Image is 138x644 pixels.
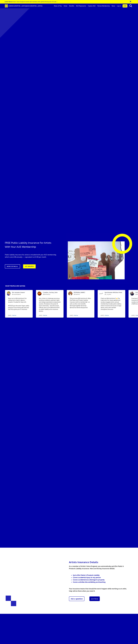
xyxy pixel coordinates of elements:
a: Twitter [105,315,109,316]
p: Shout out to @ArtistsUnionE for calling me to check in about a situation I’d asked for help with.... [7,297,31,318]
span: the vacuum cleaner [11,292,29,295]
a: Renew Membership [97,4,111,8]
p: As a member of Artists’ Union England, you automatically get £5m Public & Products Liability insu... [69,565,128,570]
span: @vacuumcleaner [12,294,21,295]
span: [DATE] • [70,314,78,317]
span: [PERSON_NAME] [72,292,91,295]
a: Log in [116,4,122,8]
a: Explore AUE [87,4,97,8]
p: Your insurance means that should the worst happen while working as an artist, help will be there ... [69,588,128,592]
a: Ask a question [69,596,84,601]
a: Join [123,4,127,7]
a: Home [63,4,68,8]
span: [DATE] • [101,314,109,317]
p: Public liability insurance for artists is included with your AUE membership, which costs £48 annu... [5,254,57,258]
button: search [128,4,134,8]
p: Check out @ArtistsUnionE 👉The trade union for visual, applied and socially engaged artists, annua... [99,297,124,318]
p: Join a Union to challenge precarious working conditions, payment rights and change exploitative e... [37,297,62,318]
span: @BoroFactory [43,294,50,295]
a: Benefits [68,4,75,8]
li: Covers accidental Injury to any person [73,576,128,579]
span: @TextArtist [74,294,80,295]
span: Synchronise Witches Press [103,292,122,295]
a: MORE DETAILS [5,264,20,268]
a: GET INSURED [23,264,36,268]
h1: FREE Public Liability Insurance For Artists With Your AUE Membership [5,241,57,249]
a: Twitter [12,315,16,316]
li: Covers activities like exhibiting and teaching [73,581,128,583]
p: Did you know @ArtistsUnionE offers free Public and Product Liability Insurance with its membershi... [68,297,93,318]
h2: Artists Insurance Details [69,560,128,564]
a: AUE Represents [75,4,87,8]
a: Join Now [89,596,100,601]
a: Twitter [43,315,47,316]
li: Covers accidental loss/damage to property [73,579,128,581]
span: [DATE] • [8,314,16,317]
li: Up to £5m Public & Products Liability [73,574,128,576]
span: Creative_Factory_boro [41,292,60,295]
a: Rates of Pay [53,4,63,8]
span: [DATE] • [39,314,47,317]
span: [DEMOGRAPHIC_DATA][GEOGRAPHIC_DATA] [9,5,42,7]
a: Twitter [74,315,78,316]
a: Latest News:Artists’ Union England stands with members who uphold the boycott of Israel → [5,1,58,2]
a: News [111,4,116,8]
span: @s_w_press [105,294,111,295]
a: Brand [DEMOGRAPHIC_DATA][GEOGRAPHIC_DATA] [3,4,44,8]
strong: Latest News: [5,1,12,2]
